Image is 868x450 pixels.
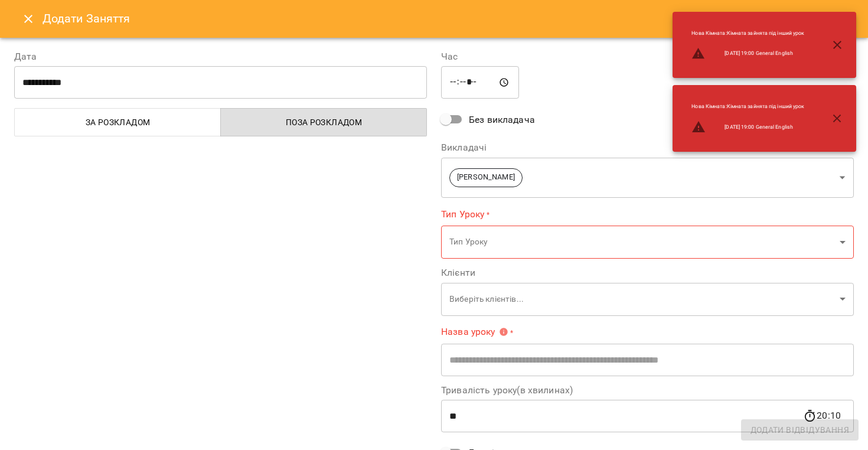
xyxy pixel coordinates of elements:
label: Тривалість уроку(в хвилинах) [441,386,854,395]
span: Без викладача [469,113,535,127]
p: Тип Уроку [449,236,835,248]
label: Час [441,52,854,61]
span: [PERSON_NAME] [450,172,522,183]
li: [DATE] 19:00 General English [682,115,814,139]
label: Клієнти [441,268,854,278]
button: За розкладом [14,108,221,136]
label: Дата [14,52,427,61]
div: Виберіть клієнтів... [441,282,854,316]
label: Тип Уроку [441,207,854,221]
li: [DATE] 19:00 General English [682,42,814,66]
label: Викладачі [441,143,854,152]
li: Нова Кімната : Кімната зайнята під інший урок [682,25,814,42]
span: Назва уроку [441,327,508,337]
span: За розкладом [22,115,214,129]
button: Поза розкладом [220,108,427,136]
p: Виберіть клієнтів... [449,294,835,305]
li: Нова Кімната : Кімната зайнята під інший урок [682,98,814,115]
svg: Вкажіть назву уроку або виберіть клієнтів [499,327,508,337]
span: Поза розкладом [228,115,420,129]
div: Тип Уроку [441,226,854,259]
button: Close [14,5,43,33]
h6: Додати Заняття [43,9,854,28]
div: [PERSON_NAME] [441,157,854,198]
